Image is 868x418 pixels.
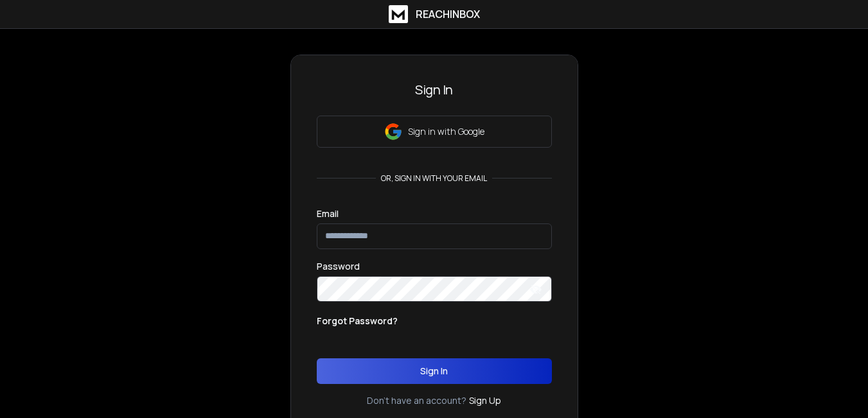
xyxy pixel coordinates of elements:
[317,81,552,99] h3: Sign In
[408,125,484,138] p: Sign in with Google
[317,209,339,218] label: Email
[367,394,466,407] p: Don't have an account?
[389,5,480,23] a: ReachInbox
[389,5,408,23] img: logo
[376,173,492,184] p: or, sign in with your email
[469,394,501,407] a: Sign Up
[416,6,480,22] h1: ReachInbox
[317,262,360,271] label: Password
[317,315,398,327] p: Forgot Password?
[317,358,552,384] button: Sign In
[317,116,552,148] button: Sign in with Google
